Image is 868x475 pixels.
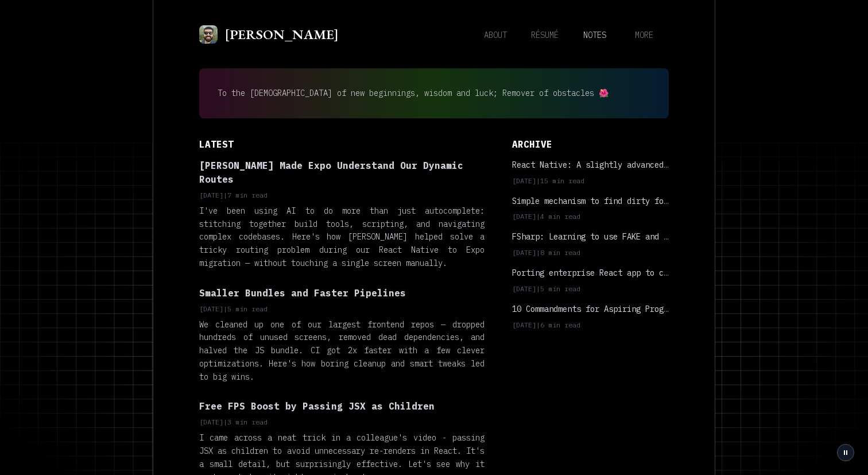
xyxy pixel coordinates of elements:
a: React Native: A slightly advanced guide [512,159,669,172]
span: | [536,176,540,185]
span: notes [583,30,606,41]
b: Simple mechanism to find dirty form fields [512,196,705,206]
span: | [223,191,227,199]
span: more [635,30,653,41]
img: Mihir's headshot [199,25,218,44]
p: [DATE] 6 min read [512,320,669,330]
p: [DATE] 15 min read [512,176,669,186]
h3: Latest [199,137,485,152]
span: | [536,212,540,221]
h2: [PERSON_NAME] [224,23,339,45]
a: Mihir's headshot[PERSON_NAME] [199,23,339,45]
p: Free FPS Boost by Passing JSX as Children [199,399,485,413]
p: I've been using AI to do more than just autocomplete: stitching together build tools, scripting, ... [199,204,485,270]
a: Smaller Bundles and Faster Pipelines[DATE]|5 min readWe cleaned up one of our largest frontend re... [199,286,485,384]
a: 10 Commandments for Aspiring Programmers from [GEOGRAPHIC_DATA] [512,303,669,316]
span: about [484,30,507,41]
span: | [536,248,540,257]
b: 10 Commandments for Aspiring Programmers from [GEOGRAPHIC_DATA] [512,304,801,314]
p: [DATE] 7 min read [199,191,485,200]
p: To the [DEMOGRAPHIC_DATA] of new beginnings, wisdom and luck; Remover of obstacles 🌺 [218,87,650,100]
a: FSharp: Learning to use FAKE and Paket [512,230,669,244]
p: [PERSON_NAME] Made Expo Understand Our Dynamic Routes [199,159,485,186]
span: | [223,304,227,313]
span: résumé [531,30,559,41]
button: Pause grid animation [837,444,854,461]
a: Porting enterprise React app to create-react-app [512,267,669,280]
p: Smaller Bundles and Faster Pipelines [199,286,485,300]
span: | [536,284,540,293]
b: Porting enterprise React app to create-react-app [512,268,733,278]
p: We cleaned up one of our largest frontend repos — dropped hundreds of unused screens, removed dea... [199,318,485,384]
h3: Archive [512,137,669,152]
span: | [536,320,540,329]
p: [DATE] 4 min read [512,212,669,221]
nav: Main navigation [471,28,669,41]
p: [DATE] 5 min read [512,284,669,294]
p: [DATE] 3 min read [199,418,485,427]
a: Simple mechanism to find dirty form fields [512,195,669,208]
b: FSharp: Learning to use FAKE and Paket [512,231,687,242]
span: | [223,418,227,426]
p: [DATE] 5 min read [199,304,485,314]
p: [DATE] 8 min read [512,248,669,257]
b: React Native: A slightly advanced guide [512,160,691,170]
a: [PERSON_NAME] Made Expo Understand Our Dynamic Routes[DATE]|7 min readI've been using AI to do mo... [199,159,485,270]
